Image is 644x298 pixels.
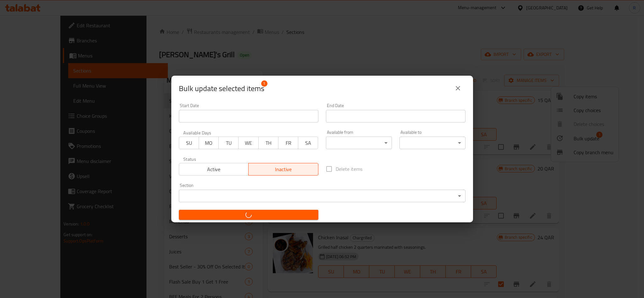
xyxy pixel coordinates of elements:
span: WE [241,138,256,148]
div: ​ [326,137,392,149]
button: TH [258,137,278,149]
div: ​ [179,190,465,202]
button: close [450,81,465,96]
span: MO [201,138,216,148]
button: MO [199,137,219,149]
div: ​ [399,137,465,149]
span: 1 [261,80,267,87]
span: Delete items [336,165,362,173]
span: Inactive [251,165,316,174]
span: Active [182,165,246,174]
span: Selected items count [179,84,264,94]
button: SA [298,137,318,149]
span: SA [301,138,316,148]
button: Inactive [248,163,318,176]
span: FR [281,138,296,148]
button: TU [218,137,239,149]
button: SU [179,137,199,149]
button: FR [278,137,298,149]
span: SU [182,138,196,148]
button: WE [238,137,258,149]
button: Active [179,163,249,176]
span: TU [221,138,236,148]
span: TH [261,138,276,148]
